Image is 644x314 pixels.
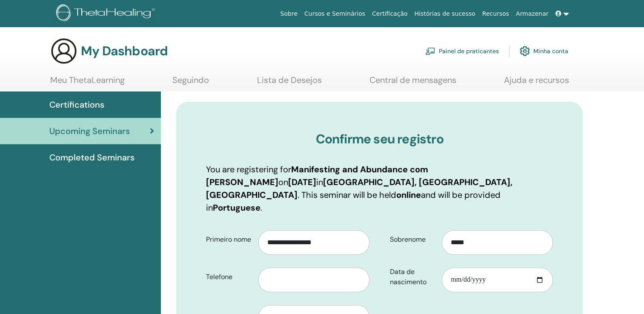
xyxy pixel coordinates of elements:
[49,125,130,137] span: Upcoming Seminars
[172,75,209,91] a: Seguindo
[206,177,512,200] b: [GEOGRAPHIC_DATA], [GEOGRAPHIC_DATA], [GEOGRAPHIC_DATA]
[512,6,552,22] a: Armazenar
[49,151,135,164] span: Completed Seminars
[50,75,125,91] a: Meu ThetaLearning
[384,231,442,248] label: Sobrenome
[56,4,158,23] img: logo.png
[200,231,258,248] label: Primeiro nome
[504,75,569,91] a: Ajuda e recursos
[257,75,322,91] a: Lista de Desejos
[369,6,411,22] a: Certificação
[411,6,479,22] a: Histórias de sucesso
[288,177,316,188] b: [DATE]
[206,163,553,214] p: You are registering for on in . This seminar will be held and will be provided in .
[425,42,499,60] a: Painel de praticantes
[479,6,512,22] a: Recursos
[49,98,104,111] span: Certifications
[81,43,168,59] h3: My Dashboard
[206,164,428,188] b: Manifesting and Abundance com [PERSON_NAME]
[425,47,435,55] img: chalkboard-teacher.svg
[50,37,77,65] img: generic-user-icon.jpg
[520,44,530,58] img: cog.svg
[200,269,258,285] label: Telefone
[369,75,456,91] a: Central de mensagens
[301,6,369,22] a: Cursos e Seminários
[206,131,553,147] h3: Confirme seu registro
[520,42,568,60] a: Minha conta
[384,264,442,290] label: Data de nascimento
[396,189,421,200] b: online
[213,202,260,213] b: Portuguese
[277,6,301,22] a: Sobre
